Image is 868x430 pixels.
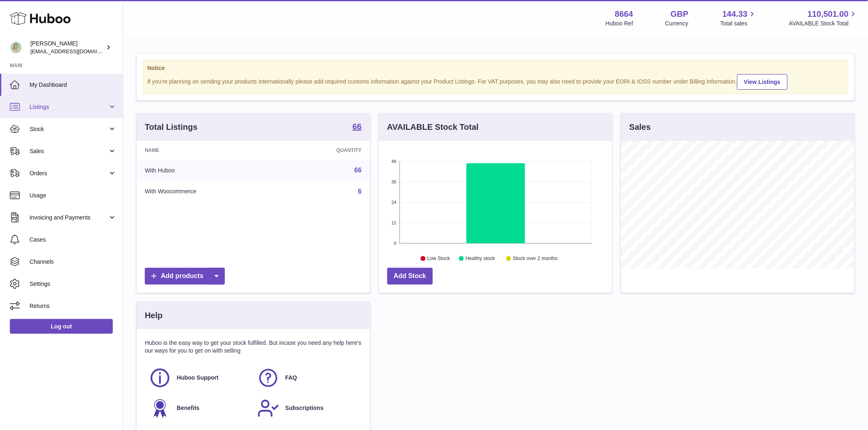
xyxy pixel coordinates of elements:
[789,20,858,27] span: AVAILABLE Stock Total
[606,20,633,27] div: Huboo Ref
[30,48,121,54] span: [EMAIL_ADDRESS][DOMAIN_NAME]
[137,181,281,202] td: With Woocommerce
[629,122,651,133] h3: Sales
[30,147,108,155] span: Sales
[394,241,396,246] text: 0
[391,159,396,164] text: 48
[352,122,361,131] strong: 66
[737,74,788,90] a: View Listings
[30,280,116,288] span: Settings
[722,9,747,20] span: 144.33
[665,20,689,27] div: Currency
[387,122,479,133] h3: AVAILABLE Stock Total
[30,302,116,310] span: Returns
[285,404,323,412] span: Subscriptions
[281,141,370,160] th: Quantity
[30,40,104,55] div: [PERSON_NAME]
[513,256,557,262] text: Stock over 2 months
[145,310,162,321] h3: Help
[391,179,396,184] text: 36
[466,256,496,262] text: Healthy stock
[615,9,633,20] strong: 8664
[257,397,357,419] a: Subscriptions
[30,125,108,133] span: Stock
[358,188,362,195] a: 6
[177,404,199,412] span: Benefits
[147,73,844,90] div: If you're planning on sending your products internationally please add required customs informati...
[137,141,281,160] th: Name
[391,220,396,225] text: 12
[285,374,297,382] span: FAQ
[30,214,108,222] span: Invoicing and Payments
[30,192,116,199] span: Usage
[137,160,281,181] td: With Huboo
[808,9,849,20] span: 110,501.00
[177,374,219,382] span: Huboo Support
[354,167,362,174] a: 66
[30,103,108,111] span: Listings
[720,20,757,27] span: Total sales
[257,367,357,389] a: FAQ
[789,9,858,27] a: 110,501.00 AVAILABLE Stock Total
[352,122,361,132] a: 66
[147,64,844,72] strong: Notice
[30,81,116,89] span: My Dashboard
[30,236,116,244] span: Cases
[10,41,22,54] img: internalAdmin-8664@internal.huboo.com
[427,256,450,262] text: Low Stock
[10,319,113,334] a: Log out
[720,9,757,27] a: 144.33 Total sales
[145,268,225,285] a: Add products
[671,9,688,20] strong: GBP
[145,122,198,133] h3: Total Listings
[30,170,108,177] span: Orders
[391,200,396,205] text: 24
[387,268,433,285] a: Add Stock
[30,258,116,266] span: Channels
[145,339,362,355] p: Huboo is the easy way to get your stock fulfilled. But incase you need any help here's our ways f...
[149,397,249,419] a: Benefits
[149,367,249,389] a: Huboo Support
